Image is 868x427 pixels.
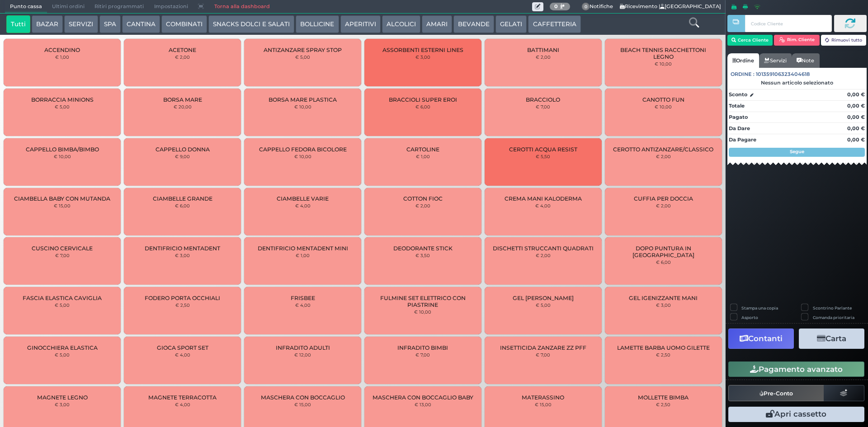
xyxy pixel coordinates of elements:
span: DOPO PUNTURA IN [GEOGRAPHIC_DATA] [612,245,714,258]
small: € 10,00 [655,61,672,66]
small: € 2,00 [175,54,190,60]
span: GIOCA SPORT SET [157,344,208,351]
div: Nessun articolo selezionato [727,80,867,86]
button: SNACKS DOLCI E SALATI [208,15,294,33]
small: € 15,00 [54,203,71,208]
span: CAPPELLO FEDORA BICOLORE [259,146,347,153]
button: CANTINA [122,15,160,33]
strong: Da Pagare [729,136,756,143]
span: MOLLETTE BIMBA [638,394,689,401]
small: € 5,50 [536,154,550,159]
small: € 7,00 [55,253,70,258]
span: CUFFIA PER DOCCIA [634,195,693,202]
span: CAPPELLO DONNA [156,146,210,153]
b: 0 [554,3,558,9]
span: Ordine : [731,70,755,78]
small: € 13,00 [415,402,431,407]
span: GEL [PERSON_NAME] [513,295,574,301]
span: CIAMBELLA BABY CON MUTANDA [14,195,110,202]
label: Asporto [741,314,758,320]
span: BRACCIOLO [526,96,560,103]
span: FASCIA ELASTICA CAVIGLIA [23,295,102,301]
span: MAGNETE TERRACOTTA [148,394,217,401]
span: LAMETTE BARBA UOMO GILETTE [617,344,710,351]
button: GELATI [495,15,527,33]
small: € 2,50 [656,352,670,357]
a: Ordine [727,53,759,68]
span: 0 [582,3,590,11]
strong: 0,00 € [847,125,865,131]
small: € 20,00 [174,104,192,109]
span: CREMA MANI KALODERMA [505,195,582,202]
small: € 4,00 [175,352,190,357]
strong: Pagato [729,114,748,120]
small: € 10,00 [655,104,672,109]
span: BORSA MARE PLASTICA [269,96,337,103]
span: FRISBEE [291,295,315,301]
button: BAZAR [32,15,63,33]
span: BORRACCIA MINIONS [31,96,94,103]
small: € 2,50 [175,302,190,308]
button: AMARI [422,15,452,33]
strong: Da Dare [729,125,750,131]
span: DEODORANTE STICK [393,245,453,252]
span: CEROTTI ACQUA RESIST [509,146,577,153]
small: € 2,00 [415,203,430,208]
small: € 10,00 [294,154,311,159]
small: € 4,00 [535,203,551,208]
button: BOLLICINE [296,15,339,33]
small: € 4,00 [175,402,190,407]
button: COMBINATI [161,15,207,33]
small: € 6,00 [175,203,190,208]
small: € 12,00 [294,352,311,357]
span: FODERO PORTA OCCHIALI [145,295,220,301]
span: CEROTTO ANTIZANZARE/CLASSICO [613,146,713,153]
span: Impostazioni [149,0,193,13]
small: € 10,00 [414,309,431,314]
small: € 5,00 [55,352,70,357]
span: ANTIZANZARE SPRAY STOP [264,47,342,53]
small: € 4,00 [295,203,311,208]
button: APERITIVI [340,15,381,33]
button: Tutti [6,15,30,33]
span: DISCHETTI STRUCCANTI QUADRATI [493,245,594,252]
span: CUSCINO CERVICALE [32,245,93,252]
small: € 2,00 [536,54,551,60]
span: ACETONE [169,47,196,53]
span: GEL IGENIZZANTE MANI [629,295,698,301]
small: € 7,00 [415,352,430,357]
small: € 1,00 [55,54,69,60]
strong: 0,00 € [847,114,865,120]
span: CIAMBELLE GRANDE [153,195,212,202]
small: € 4,00 [295,302,311,308]
span: INFRADITO BIMBI [397,344,448,351]
small: € 3,00 [656,302,671,308]
strong: 0,00 € [847,136,865,143]
small: € 5,00 [55,302,70,308]
small: € 6,00 [415,104,430,109]
span: Ritiri programmati [90,0,149,13]
small: € 2,00 [536,253,551,258]
button: Rim. Cliente [774,35,820,46]
small: € 7,00 [536,352,550,357]
small: € 10,00 [54,154,71,159]
small: € 15,00 [535,402,552,407]
span: Ultimi ordini [47,0,90,13]
span: MATERASSINO [522,394,564,401]
button: BEVANDE [453,15,494,33]
span: Punto cassa [5,0,47,13]
span: DENTIFRICIO MENTADENT MINI [258,245,348,252]
small: € 6,00 [656,259,671,265]
label: Scontrino Parlante [813,305,852,311]
span: MASCHERA CON BOCCAGLIO [261,394,345,401]
span: COTTON FIOC [403,195,443,202]
button: SPA [99,15,121,33]
strong: 0,00 € [847,91,865,98]
small: € 10,00 [294,104,311,109]
button: Pre-Conto [728,385,824,401]
small: € 1,00 [416,154,430,159]
span: CAPPELLO BIMBA/BIMBO [26,146,99,153]
span: BORSA MARE [163,96,202,103]
span: INSETTICIDA ZANZARE ZZ PFF [500,344,586,351]
button: Pagamento avanzato [728,361,864,377]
